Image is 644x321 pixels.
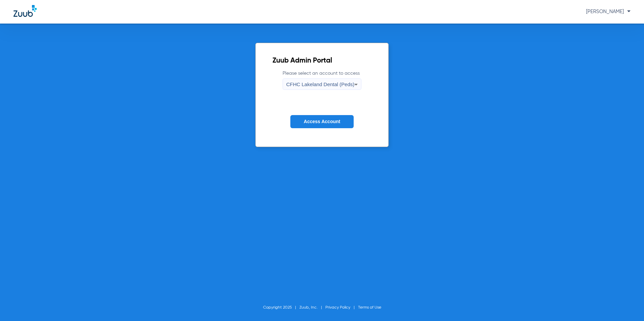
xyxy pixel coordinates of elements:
li: Copyright 2025 [263,304,299,311]
a: Terms of Use [358,306,381,310]
li: Zuub, Inc. [299,304,325,311]
button: Access Account [290,115,354,128]
img: Zuub Logo [13,5,37,17]
span: [PERSON_NAME] [586,9,631,14]
h2: Zuub Admin Portal [272,58,372,64]
a: Privacy Policy [325,306,350,310]
span: Access Account [304,119,340,124]
iframe: Chat Widget [610,289,644,321]
label: Please select an account to access [283,70,362,90]
span: CFHC Lakeland Dental (Peds) [286,81,355,87]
